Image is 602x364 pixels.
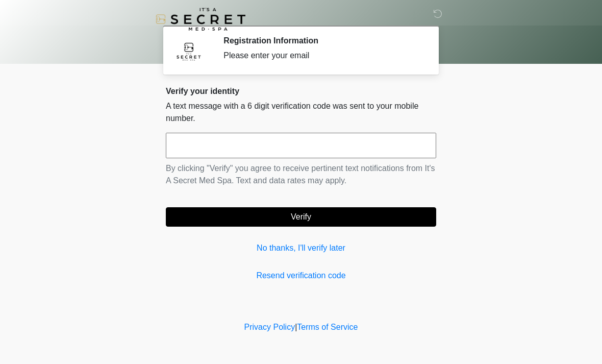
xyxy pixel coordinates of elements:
[166,270,436,282] a: Resend verification code
[166,162,436,187] p: By clicking "Verify" you agree to receive pertinent text notifications from It's A Secret Med Spa...
[295,323,297,331] a: |
[166,86,436,96] h2: Verify your identity
[173,36,204,66] img: Agent Avatar
[166,100,436,125] p: A text message with a 6 digit verification code was sent to your mobile number.
[166,242,436,254] a: No thanks, I'll verify later
[166,207,436,227] button: Verify
[223,36,421,45] h2: Registration Information
[244,323,295,331] a: Privacy Policy
[223,50,421,62] div: Please enter your email
[156,8,245,31] img: It's A Secret Med Spa Logo
[297,323,358,331] a: Terms of Service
